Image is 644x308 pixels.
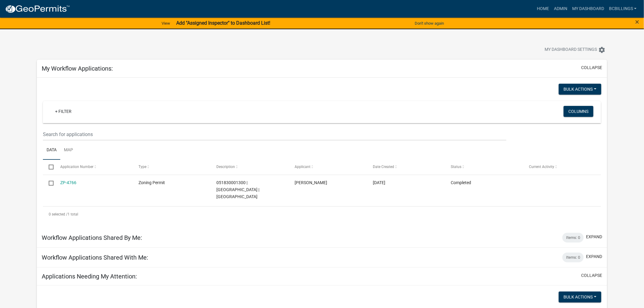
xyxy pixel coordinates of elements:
span: Application Number [60,165,93,169]
h5: Workflow Applications Shared By Me: [42,234,142,241]
datatable-header-cell: Status [445,160,523,174]
span: Applicant [295,165,310,169]
span: Date Created [373,165,394,169]
h5: Applications Needing My Attention: [42,273,137,280]
a: ZP-4766 [60,180,76,185]
button: expand [586,234,602,240]
button: Bulk Actions [559,292,601,303]
span: 0 selected / [49,212,68,216]
datatable-header-cell: Type [133,160,211,174]
button: collapse [581,272,602,279]
span: Brandon Billings [295,180,327,185]
span: Description [217,165,235,169]
div: collapse [37,78,607,228]
span: Current Activity [529,165,554,169]
a: Bcbillings [607,3,639,15]
div: 1 total [43,207,601,222]
datatable-header-cell: Select [43,160,54,174]
datatable-header-cell: Applicant [289,160,367,174]
button: expand [586,254,602,260]
button: Bulk Actions [559,84,601,95]
datatable-header-cell: Date Created [367,160,445,174]
h5: My Workflow Applications: [42,65,113,72]
a: Map [60,141,77,160]
a: Admin [551,3,570,15]
h5: Workflow Applications Shared With Me: [42,254,148,261]
div: Items: 0 [562,253,584,262]
span: Zoning Permit [138,180,165,185]
span: Status [451,165,462,169]
strong: Add "Assigned Inspector" to Dashboard List! [176,20,270,26]
input: Search for applications [43,128,507,141]
a: + Filter [50,106,76,117]
span: 06/15/2021 [373,180,385,185]
span: My Dashboard Settings [545,46,597,54]
a: My Dashboard [570,3,607,15]
span: Type [138,165,146,169]
a: View [159,18,173,28]
span: Completed [451,180,471,185]
datatable-header-cell: Description [211,160,289,174]
datatable-header-cell: Application Number [54,160,133,174]
button: Close [635,18,639,26]
span: × [635,18,639,26]
datatable-header-cell: Current Activity [523,160,601,174]
a: Data [43,141,60,160]
span: 051830001300 | Cerro Gordo County | 1232 250TH ST [217,180,260,199]
button: My Dashboard Settingssettings [540,44,611,56]
button: collapse [581,65,602,71]
button: Columns [564,106,593,117]
i: settings [598,46,606,54]
a: Home [534,3,551,15]
button: Don't show again [412,18,446,28]
div: Items: 0 [562,233,584,243]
